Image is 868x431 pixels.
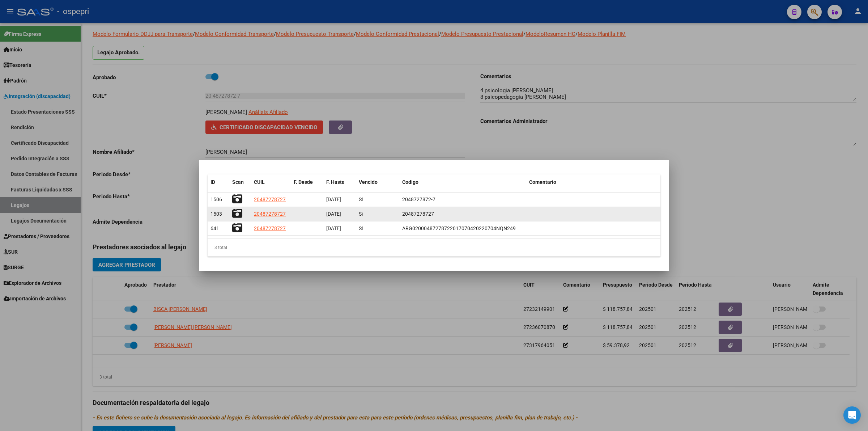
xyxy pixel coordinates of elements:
[208,174,229,190] datatable-header-cell: ID
[210,225,219,231] span: 641
[254,179,265,185] span: CUIL
[843,406,861,424] div: Open Intercom Messenger
[402,225,516,231] span: ARG02000487278722017070420220704NQN249
[529,179,556,185] span: Comentario
[326,179,345,185] span: F. Hasta
[526,174,660,190] datatable-header-cell: Comentario
[210,197,222,202] span: 1506
[326,225,341,231] span: [DATE]
[402,211,434,217] span: 20487278727
[326,197,341,202] span: [DATE]
[254,211,286,217] span: 20487278727
[254,197,286,202] span: 20487278727
[359,197,363,202] span: Si
[291,174,323,190] datatable-header-cell: F. Desde
[359,179,378,185] span: Vencido
[254,225,286,231] span: 20487278727
[294,179,313,185] span: F. Desde
[326,211,341,217] span: [DATE]
[208,238,660,257] div: 3 total
[232,179,244,185] span: Scan
[251,174,291,190] datatable-header-cell: CUIL
[356,174,399,190] datatable-header-cell: Vencido
[359,211,363,217] span: Si
[229,174,251,190] datatable-header-cell: Scan
[399,174,526,190] datatable-header-cell: Codigo
[210,211,222,217] span: 1503
[210,179,215,185] span: ID
[323,174,356,190] datatable-header-cell: F. Hasta
[402,179,418,185] span: Codigo
[402,197,435,202] span: 2048727872-7
[359,225,363,231] span: Si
